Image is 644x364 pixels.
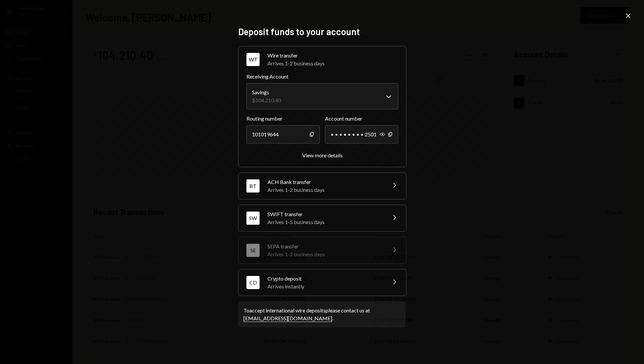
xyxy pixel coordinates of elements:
[267,186,382,194] div: Arrives 1-2 business days
[243,315,332,322] a: [EMAIL_ADDRESS][DOMAIN_NAME]
[267,242,382,250] div: SEPA transfer
[239,269,406,296] button: CDCrypto depositArrives instantly
[243,307,401,322] div: To accept international wire deposits please contact us at .
[325,125,398,144] div: • • • • • • • • 2501
[246,244,260,257] div: SE
[267,250,382,258] div: Arrives 1-2 business days
[267,283,382,290] div: Arrives instantly
[239,205,406,231] button: SWSWIFT transferArrives 1-5 business days
[239,173,406,199] button: BTACH Bank transferArrives 1-2 business days
[302,152,343,158] div: View more details
[246,125,320,144] div: 101019644
[302,152,343,159] button: View more details
[246,115,320,123] label: Routing number
[267,52,398,59] div: Wire transfer
[267,275,382,283] div: Crypto deposit
[246,53,260,66] div: WT
[238,25,406,38] h2: Deposit funds to your account
[246,83,398,109] button: Receiving Account
[267,59,398,67] div: Arrives 1-2 business days
[246,73,398,159] div: WTWire transferArrives 1-2 business days
[246,212,260,225] div: SW
[267,218,382,226] div: Arrives 1-5 business days
[239,237,406,263] button: SESEPA transferArrives 1-2 business days
[246,179,260,193] div: BT
[325,115,398,123] label: Account number
[246,73,398,80] label: Receiving Account
[267,210,382,218] div: SWIFT transfer
[267,178,382,186] div: ACH Bank transfer
[239,46,406,73] button: WTWire transferArrives 1-2 business days
[246,276,260,289] div: CD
